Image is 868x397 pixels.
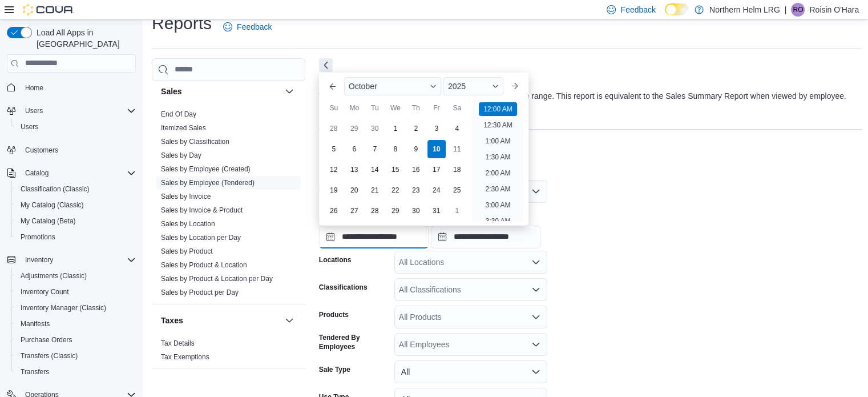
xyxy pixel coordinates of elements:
[152,12,212,35] h1: Reports
[325,140,343,158] div: day-5
[16,230,60,244] a: Promotions
[16,333,77,347] a: Purchase Orders
[345,99,364,117] div: Mo
[161,178,255,187] span: Sales by Employee (Tendered)
[407,181,425,199] div: day-23
[531,340,540,349] button: Open list of options
[161,260,247,270] span: Sales by Product & Location
[161,137,229,146] span: Sales by Classification
[21,166,136,180] span: Catalog
[11,348,140,364] button: Transfers (Classic)
[448,181,466,199] div: day-25
[11,229,140,245] button: Promotions
[319,255,352,264] label: Locations
[427,140,446,158] div: day-10
[2,252,140,268] button: Inventory
[16,182,136,196] span: Classification (Classic)
[11,364,140,380] button: Transfers
[349,82,377,91] span: October
[324,118,467,221] div: October, 2025
[21,200,84,210] span: My Catalog (Classic)
[161,138,229,146] a: Sales by Classification
[2,142,140,158] button: Customers
[785,3,787,17] p: |
[448,140,466,158] div: day-11
[427,119,446,138] div: day-3
[531,258,540,267] button: Open list of options
[319,58,333,72] button: Next
[407,161,425,179] div: day-16
[161,206,243,215] span: Sales by Invoice & Product
[620,4,655,15] span: Feedback
[791,3,805,17] div: Roisin O'Hara
[16,333,136,347] span: Purchase Orders
[21,104,47,118] button: Users
[161,179,255,187] a: Sales by Employee (Tendered)
[161,233,241,242] span: Sales by Location per Day
[161,219,215,228] span: Sales by Location
[325,161,343,179] div: day-12
[345,202,364,220] div: day-27
[161,192,211,201] span: Sales by Invoice
[16,365,136,379] span: Transfers
[16,198,88,212] a: My Catalog (Classic)
[427,181,446,199] div: day-24
[16,317,136,331] span: Manifests
[16,285,136,299] span: Inventory Count
[161,86,280,97] button: Sales
[427,99,446,117] div: Fr
[16,349,136,363] span: Transfers (Classic)
[21,303,106,312] span: Inventory Manager (Classic)
[21,232,55,242] span: Promotions
[481,150,515,164] li: 1:30 AM
[665,15,665,16] span: Dark Mode
[366,140,384,158] div: day-7
[21,253,136,267] span: Inventory
[152,107,305,304] div: Sales
[21,319,50,328] span: Manifests
[481,198,515,212] li: 3:00 AM
[16,317,54,331] a: Manifests
[11,197,140,213] button: My Catalog (Classic)
[11,284,140,300] button: Inventory Count
[448,202,466,220] div: day-1
[11,268,140,284] button: Adjustments (Classic)
[325,202,343,220] div: day-26
[161,339,195,348] span: Tax Details
[282,85,296,98] button: Sales
[431,226,540,248] input: Press the down key to open a popover containing a calendar.
[345,140,364,158] div: day-6
[161,261,247,269] a: Sales by Product & Location
[16,285,74,299] a: Inventory Count
[793,3,803,17] span: RO
[386,181,405,199] div: day-22
[319,365,350,374] label: Sale Type
[161,220,215,228] a: Sales by Location
[665,3,689,15] input: Dark Mode
[344,77,441,95] div: Button. Open the month selector. October is currently selected.
[161,124,206,132] a: Itemized Sales
[366,161,384,179] div: day-14
[23,4,74,15] img: Cova
[161,123,206,133] span: Itemized Sales
[16,230,136,244] span: Promotions
[531,285,540,294] button: Open list of options
[366,202,384,220] div: day-28
[21,335,72,344] span: Purchase Orders
[161,86,182,97] h3: Sales
[345,181,364,199] div: day-20
[21,122,38,131] span: Users
[325,99,343,117] div: Su
[161,352,209,362] span: Tax Exemptions
[16,301,136,315] span: Inventory Manager (Classic)
[21,253,58,267] button: Inventory
[2,103,140,119] button: Users
[16,269,91,283] a: Adjustments (Classic)
[21,287,69,296] span: Inventory Count
[448,99,466,117] div: Sa
[366,181,384,199] div: day-21
[21,271,87,280] span: Adjustments (Classic)
[282,314,296,327] button: Taxes
[386,119,405,138] div: day-1
[161,288,239,297] span: Sales by Product per Day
